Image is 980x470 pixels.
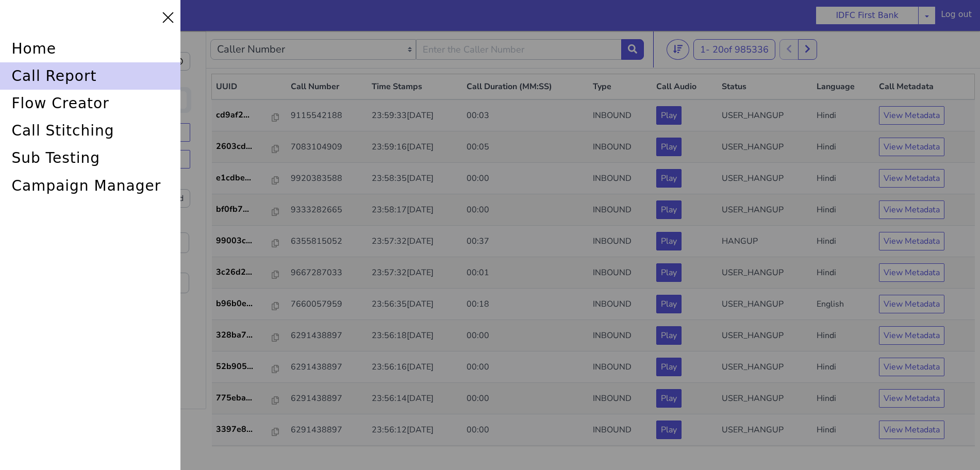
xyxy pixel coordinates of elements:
p: 99003c... [216,204,273,216]
td: 23:56:16[DATE] [368,321,462,352]
a: 2603cd... [216,109,283,122]
a: bf0fb7... [216,172,283,184]
td: INBOUND [589,226,652,258]
p: e1cdbe... [216,141,273,153]
td: INBOUND [589,321,652,352]
td: 23:56:18[DATE] [368,289,462,321]
p: b96b0e... [216,266,273,279]
th: Call Duration (MM:SS) [462,43,589,69]
td: Hindi [812,352,875,383]
td: USER_HANGUP [718,258,812,289]
p: 2603cd... [216,109,273,122]
button: View Metadata [879,138,944,157]
button: Resolved [132,92,190,111]
button: Play [656,295,682,314]
button: View Metadata [879,75,944,94]
th: Call Audio [652,43,718,69]
td: 6291438897 [287,289,368,321]
td: 00:01 [462,226,589,258]
button: View Metadata [879,201,944,220]
td: USER_HANGUP [718,383,812,415]
td: 23:58:35[DATE] [368,132,462,163]
td: 9667287033 [287,226,368,258]
button: View Metadata [879,358,944,377]
label: Quick Report [16,287,103,301]
td: Hindi [812,69,875,100]
button: Play [656,232,682,251]
input: Enter the Flow Version ID [17,202,189,222]
td: INBOUND [589,163,652,195]
h6: Clear Filters [109,405,155,414]
td: USER_HANGUP [718,69,812,100]
td: 6291438897 [287,383,368,415]
td: 00:00 [462,321,589,352]
a: e1cdbe... [216,141,283,153]
a: 3397e8... [216,392,283,405]
td: Hindi [812,415,875,446]
td: 23:59:33[DATE] [368,69,462,100]
a: 328ba7... [216,298,283,310]
select: Language Code [98,158,190,177]
td: 00:18 [462,258,589,289]
td: USER_HANGUP [718,132,812,163]
p: 52b905... [216,329,273,342]
td: Hindi [812,132,875,163]
th: Type [589,43,652,69]
button: Play [656,75,682,94]
td: Hindi [812,289,875,321]
label: Flow [103,287,190,301]
td: 23:56:12[DATE] [368,383,462,415]
td: USER_HANGUP [718,100,812,132]
td: USER_HANGUP [718,352,812,383]
th: Status [718,43,812,69]
td: 9920383588 [287,132,368,163]
td: INBOUND [589,258,652,289]
p: 328ba7... [216,298,273,310]
button: View Metadata [879,295,944,314]
label: Language Code [98,146,190,177]
td: INBOUND [589,195,652,226]
td: HANGUP [718,195,812,226]
button: Play [656,138,682,157]
button: Play [656,264,682,282]
select: Status [16,158,93,177]
button: Play [656,107,682,125]
td: 23:56:11[DATE] [368,415,462,446]
label: UX [16,306,103,320]
button: View Metadata [879,327,944,345]
td: INBOUND [589,289,652,321]
button: View Metadata [879,107,944,125]
button: Play [656,201,682,220]
td: USER_HANGUP [718,226,812,258]
td: 00:00 [462,415,589,446]
td: INBOUND [589,69,652,100]
td: 23:56:14[DATE] [368,352,462,383]
label: Status [16,146,93,177]
button: All [16,92,74,111]
td: INBOUND [589,100,652,132]
td: 9115542188 [287,69,368,100]
button: Sub Testing Calls [103,119,191,138]
td: 23:56:35[DATE] [368,258,462,289]
td: 00:00 [462,383,589,415]
td: 00:00 [462,352,589,383]
input: Enter the End State Value [17,242,189,262]
button: View Metadata [879,170,944,188]
p: cd9af2... [216,78,273,90]
td: USER_HANGUP [718,321,812,352]
td: 00:05 [462,100,589,132]
label: Intent [103,324,190,339]
input: Start time: [16,21,95,40]
p: 3c26d2... [216,235,273,247]
td: Hindi [812,383,875,415]
input: Enter the Caller Number [416,8,622,29]
td: 00:03 [462,69,589,100]
td: Hindi [812,100,875,132]
td: 00:00 [462,163,589,195]
td: 7083104909 [287,100,368,132]
button: View Metadata [879,232,944,251]
a: 775eba... [216,361,283,373]
button: Reported [74,92,132,111]
button: Play [656,358,682,377]
button: Play [656,170,682,188]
